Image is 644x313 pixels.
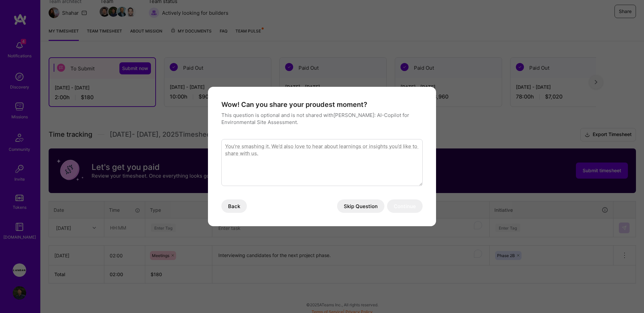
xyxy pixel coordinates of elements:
button: Continue [387,199,423,213]
button: Back [221,199,247,213]
h4: Wow! Can you share your proudest moment? [221,100,423,109]
p: This question is optional and is not shared with [PERSON_NAME]: AI-Copilot for Environmental Site... [221,112,423,126]
button: Skip Question [337,199,384,213]
div: modal [208,87,436,226]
